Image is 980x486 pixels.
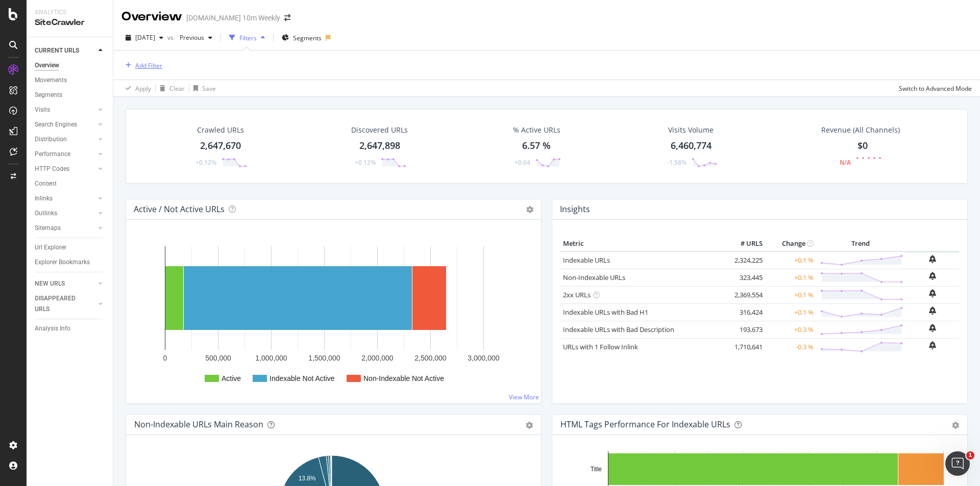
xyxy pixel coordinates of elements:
button: Save [189,80,216,96]
span: Previous [176,33,204,42]
div: Performance [35,149,70,160]
text: Indexable Not Active [269,374,335,382]
td: 193,673 [724,321,765,338]
td: 323,445 [724,269,765,286]
div: Switch to Advanced Mode [899,84,972,93]
div: Overview [35,60,59,71]
h4: Insights [560,202,590,216]
a: Outlinks [35,208,95,219]
a: Segments [35,90,106,100]
div: Url Explorer [35,242,66,253]
button: Clear [156,80,185,96]
text: 1,000,000 [255,354,287,362]
div: Overview [121,8,182,25]
span: Revenue (All Channels) [821,125,900,135]
div: arrow-right-arrow-left [284,14,290,21]
div: bell-plus [929,272,936,280]
div: Content [35,178,57,189]
span: $0 [857,139,868,151]
a: Indexable URLs with Bad H1 [563,308,648,317]
div: N/A [840,158,851,167]
span: 2025 Aug. 29th [135,33,155,42]
div: +0.04 [514,158,530,167]
a: Indexable URLs [563,255,610,265]
td: +0.1 % [765,251,816,269]
th: # URLS [724,236,765,251]
div: gear [526,422,533,429]
div: gear [952,422,959,429]
div: bell-plus [929,289,936,297]
div: Distribution [35,134,67,145]
a: Non-Indexable URLs [563,273,625,282]
a: Overview [35,60,106,71]
div: bell-plus [929,255,936,263]
div: Sitemaps [35,223,61,234]
a: Inlinks [35,193,95,204]
div: Discovered URLs [351,125,408,135]
div: Segments [35,90,62,100]
a: Movements [35,75,106,86]
button: Apply [121,80,151,96]
div: Explorer Bookmarks [35,257,90,268]
th: Metric [560,236,724,251]
a: Distribution [35,134,95,145]
div: bell-plus [929,324,936,332]
a: 2xx URLs [563,290,591,299]
a: Analysis Info [35,323,106,334]
td: +0.1 % [765,269,816,286]
div: HTTP Codes [35,164,69,174]
button: Segments [278,30,326,46]
div: % Active URLs [513,125,560,135]
th: Change [765,236,816,251]
button: Filters [225,30,269,46]
div: Save [202,84,216,93]
text: 3,000,000 [468,354,499,362]
td: -0.3 % [765,338,816,355]
a: Visits [35,105,95,115]
div: DISAPPEARED URLS [35,293,86,315]
div: +0.12% [195,158,216,167]
div: SiteCrawler [35,17,105,29]
a: View More [509,393,539,401]
div: +0.12% [355,158,376,167]
a: DISAPPEARED URLS [35,293,95,315]
div: Filters [239,34,257,42]
div: bell-plus [929,341,936,349]
text: Non-Indexable Not Active [363,374,444,382]
text: Title [591,466,602,473]
td: +0.1 % [765,286,816,303]
div: Clear [169,84,185,93]
td: 1,710,641 [724,338,765,355]
div: 2,647,898 [359,139,400,152]
a: NEW URLS [35,278,95,289]
div: Outlinks [35,208,57,219]
div: NEW URLS [35,278,65,289]
div: CURRENT URLS [35,45,79,56]
div: Visits Volume [668,125,714,135]
div: 6.57 % [522,139,551,152]
th: Trend [816,236,905,251]
text: 500,000 [205,354,231,362]
text: 2,500,000 [414,354,446,362]
div: 2,647,670 [200,139,241,152]
a: Sitemaps [35,223,95,234]
text: 13.8% [299,475,316,482]
span: Segments [293,34,322,42]
button: Add Filter [121,59,162,71]
a: CURRENT URLS [35,45,95,56]
button: [DATE] [121,30,167,46]
iframe: Intercom live chat [945,451,970,476]
text: 1,500,000 [308,354,340,362]
text: 0 [163,354,167,362]
text: Active [222,374,241,382]
td: 2,369,554 [724,286,765,303]
div: Crawled URLs [197,125,244,135]
a: Performance [35,149,95,160]
button: Previous [176,30,216,46]
svg: A chart. [134,236,533,395]
text: 2,000,000 [361,354,393,362]
button: Switch to Advanced Mode [895,80,972,96]
td: +0.1 % [765,303,816,321]
a: URLs with 1 Follow Inlink [563,342,638,351]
